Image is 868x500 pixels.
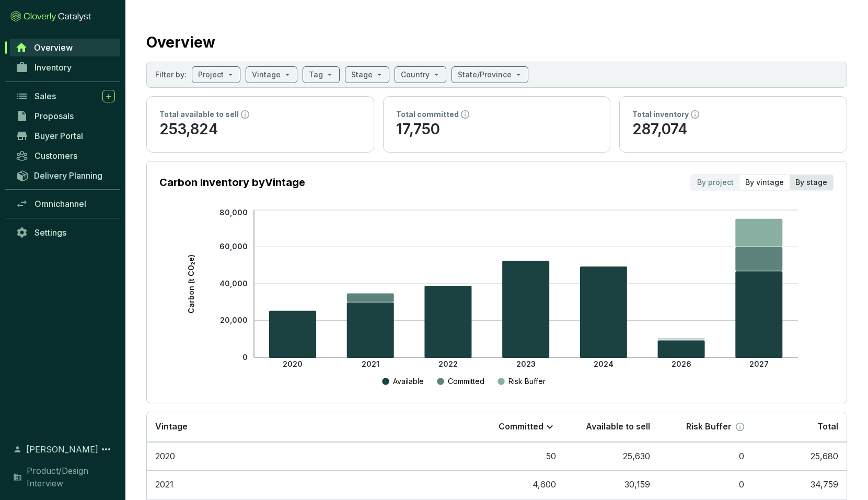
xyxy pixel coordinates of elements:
tspan: 2022 [438,359,458,368]
a: Overview [10,39,120,56]
p: 17,750 [396,120,598,139]
span: Omnichannel [34,199,86,209]
p: 253,824 [159,120,361,139]
tspan: 0 [242,353,248,362]
div: By vintage [739,175,790,190]
p: Risk Buffer [686,421,732,433]
a: Customers [10,147,120,165]
tspan: 40,000 [219,279,248,288]
p: Committed [499,421,543,433]
tspan: 2026 [672,359,691,368]
p: Available [393,376,424,387]
a: Sales [10,87,120,105]
a: Buyer Portal [10,127,120,145]
a: Inventory [10,59,120,76]
div: By project [691,175,739,190]
tspan: Carbon (t CO₂e) [187,254,195,313]
th: Total [753,412,847,442]
a: Proposals [10,107,120,125]
tspan: 2020 [283,359,303,368]
a: Settings [10,224,120,241]
div: By stage [790,175,833,190]
tspan: 2027 [749,359,769,368]
p: Total committed [396,109,459,120]
a: Omnichannel [10,195,120,213]
tspan: 60,000 [219,242,248,251]
p: Risk Buffer [508,376,546,387]
span: Customers [34,150,77,161]
p: 287,074 [632,120,834,139]
a: Delivery Planning [10,167,120,184]
p: Carbon Inventory by Vintage [159,175,305,190]
tspan: 20,000 [220,316,248,324]
th: Available to sell [564,412,658,442]
span: Delivery Planning [34,170,102,181]
span: Inventory [34,62,72,73]
tspan: 2023 [516,359,536,368]
p: Total inventory [632,109,689,120]
span: Proposals [34,111,74,121]
span: Product/Design Interview [27,464,115,490]
span: Buyer Portal [34,131,83,141]
span: [PERSON_NAME] [26,443,98,456]
div: segmented control [690,174,834,191]
h2: Overview [146,31,215,53]
tspan: 2021 [362,359,379,368]
span: Overview [34,42,73,53]
span: Settings [34,227,66,238]
span: Sales [34,91,56,101]
p: Filter by: [155,69,187,80]
p: Committed [448,376,484,387]
th: Vintage [147,412,470,442]
tspan: 80,000 [219,208,248,217]
p: Total available to sell [159,109,239,120]
tspan: 2024 [594,359,614,368]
